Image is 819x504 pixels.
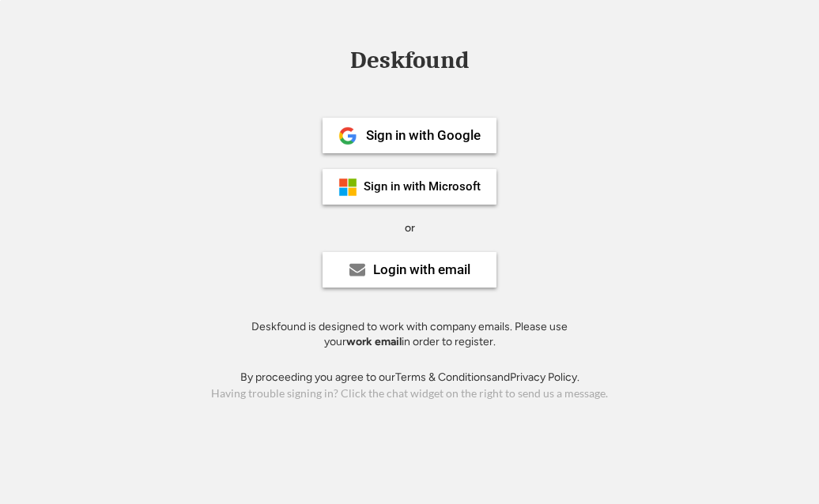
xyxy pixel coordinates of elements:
img: ms-symbollockup_mssymbol_19.png [338,178,357,197]
strong: work email [346,335,402,348]
div: Deskfound is designed to work with company emails. Please use your in order to register. [232,319,587,350]
a: Privacy Policy. [510,370,579,384]
div: Login with email [373,263,470,276]
a: Terms & Conditions [395,370,492,384]
div: or [405,220,415,236]
div: By proceeding you agree to our and [240,370,579,386]
div: Sign in with Google [366,129,481,142]
img: 1024px-Google__G__Logo.svg.png [338,126,357,145]
div: Deskfound [342,48,477,73]
div: Sign in with Microsoft [364,181,481,193]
